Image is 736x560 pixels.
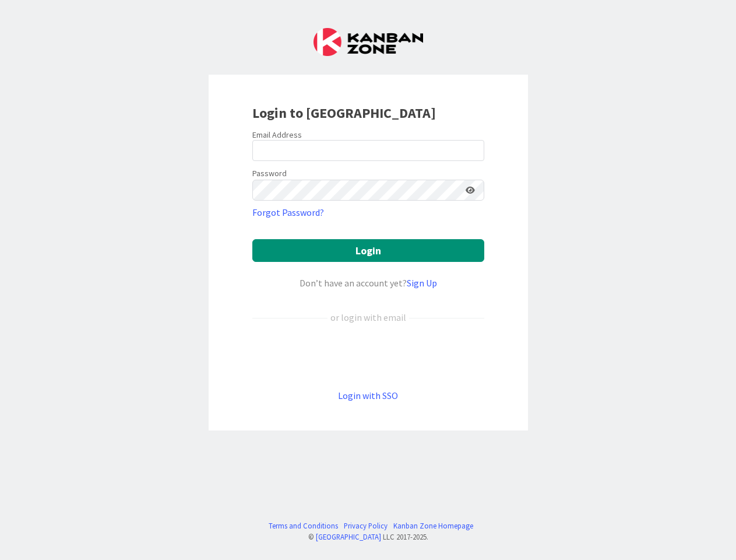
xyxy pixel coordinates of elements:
[246,344,490,369] iframe: Sign in with Google Button
[252,129,302,140] label: Email Address
[338,390,398,401] a: Login with SSO
[393,520,473,531] a: Kanban Zone Homepage
[327,310,409,324] div: or login with email
[252,276,484,290] div: Don’t have an account yet?
[344,520,388,531] a: Privacy Policy
[314,28,423,56] img: Kanban Zone
[269,520,338,531] a: Terms and Conditions
[252,167,287,180] label: Password
[263,531,473,542] div: © LLC 2017- 2025 .
[252,104,436,122] b: Login to [GEOGRAPHIC_DATA]
[316,532,381,541] a: [GEOGRAPHIC_DATA]
[252,239,484,262] button: Login
[407,277,437,289] a: Sign Up
[252,205,324,219] a: Forgot Password?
